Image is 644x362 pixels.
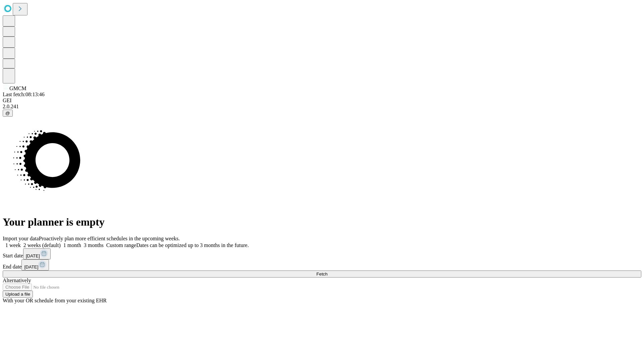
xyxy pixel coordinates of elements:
[21,259,49,270] button: [DATE]
[24,264,38,269] span: [DATE]
[3,298,107,303] span: With your OR schedule from your existing EHR
[106,242,136,248] span: Custom range
[5,111,10,116] span: @
[39,236,180,241] span: Proactively plan more efficient schedules in the upcoming weeks.
[63,242,81,248] span: 1 month
[3,92,45,97] span: Last fetch: 08:13:46
[3,278,31,283] span: Alternatively
[3,270,641,278] button: Fetch
[5,242,21,248] span: 1 week
[9,85,26,91] span: GMCM
[3,236,39,241] span: Import your data
[3,98,641,104] div: GEI
[84,242,104,248] span: 3 months
[136,242,249,248] span: Dates can be optimized up to 3 months in the future.
[23,248,51,259] button: [DATE]
[3,110,13,117] button: @
[3,216,641,228] h1: Your planner is empty
[3,259,641,270] div: End date
[316,271,327,277] span: Fetch
[23,242,61,248] span: 2 weeks (default)
[3,104,641,110] div: 2.0.241
[3,291,33,298] button: Upload a file
[3,248,641,259] div: Start date
[26,253,40,258] span: [DATE]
